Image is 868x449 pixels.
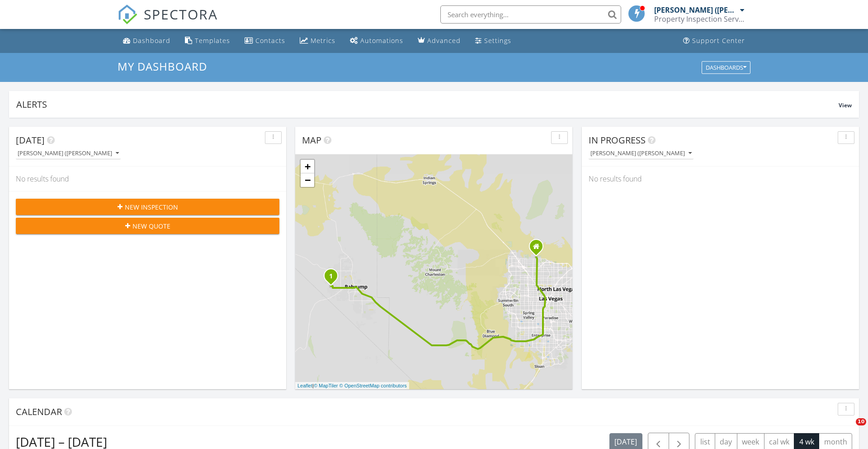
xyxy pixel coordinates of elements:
a: Leaflet [297,383,312,388]
div: Contacts [255,36,285,45]
button: New Inspection [16,199,279,215]
div: Automations [360,36,403,45]
div: Templates [195,36,230,45]
div: [PERSON_NAME] ([PERSON_NAME] [654,5,738,14]
span: New Quote [132,221,170,231]
span: 10 [856,418,866,425]
div: No results found [9,167,286,191]
a: Zoom in [301,160,314,173]
input: Search everything... [440,5,621,24]
button: Dashboards [702,61,750,74]
i: 1 [329,273,333,280]
div: Dashboards [706,64,746,71]
span: Calendar [16,406,62,418]
a: © OpenStreetMap contributors [340,383,407,388]
a: Automations (Basic) [346,33,407,49]
div: Alerts [16,98,839,110]
div: | [295,382,409,390]
div: [PERSON_NAME] ([PERSON_NAME] [590,150,692,157]
span: In Progress [589,134,646,146]
span: New Inspection [125,202,178,212]
div: Metrics [311,36,335,45]
a: SPECTORA [118,12,218,31]
div: Dashboard [133,36,170,45]
a: Contacts [241,33,289,49]
span: My Dashboard [118,59,207,74]
a: Dashboard [119,33,174,49]
button: [PERSON_NAME] ([PERSON_NAME] [589,148,693,160]
span: SPECTORA [144,5,218,24]
a: Zoom out [301,173,314,187]
div: Advanced [427,36,461,45]
span: [DATE] [16,134,45,146]
div: Support Center [692,36,745,45]
a: Metrics [296,33,339,49]
div: [PERSON_NAME] ([PERSON_NAME] [18,150,119,157]
div: 5016 W Lone Wolf Ave, Las Vegas NV 89131 [536,246,542,252]
span: View [839,101,852,109]
div: 4361 Retread Rd, Pahrump, NV 89048 [331,276,336,281]
button: New Quote [16,218,279,234]
span: Map [302,134,321,146]
button: [PERSON_NAME] ([PERSON_NAME] [16,148,121,160]
a: Support Center [679,33,749,49]
div: Settings [484,36,511,45]
div: Property Inspection Services, LLC [654,14,745,24]
a: Templates [181,33,234,49]
div: No results found [582,167,859,191]
img: The Best Home Inspection Software - Spectora [118,5,137,24]
a: Settings [472,33,515,49]
a: Advanced [414,33,464,49]
a: © MapTiler [314,383,338,388]
iframe: Intercom live chat [837,418,859,440]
